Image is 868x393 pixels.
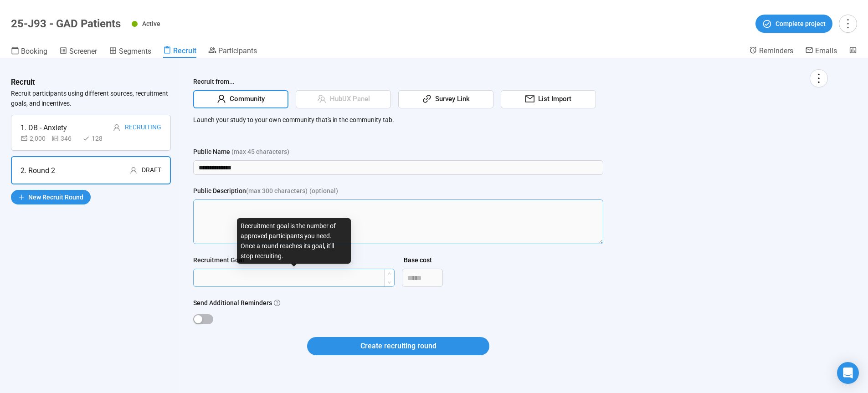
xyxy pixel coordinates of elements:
span: plus [18,194,25,200]
span: Active [142,20,160,27]
span: user [113,124,120,131]
span: Booking [21,47,47,56]
div: 2,000 [21,133,48,143]
span: Decrease Value [384,278,394,286]
span: Survey Link [431,94,470,105]
span: Increase Value [384,269,394,278]
span: (optional) [309,186,338,196]
span: List Import [534,94,571,105]
div: 346 [51,133,79,143]
span: up [388,272,391,275]
span: (max 300 characters) [246,186,308,196]
span: Participants [218,46,257,55]
div: 1. DB - Anxiety [21,122,67,133]
div: 128 [82,133,110,143]
button: more [839,15,857,33]
div: Recruitment goal is the number of approved participants you need. Once a round reaches its goal, ... [237,218,351,264]
h1: 25-J93 - GAD Patients [11,17,121,30]
span: Community [226,94,265,105]
span: Recruit [173,46,196,55]
p: Launch your study to your own community that's in the community tab. [193,115,828,125]
button: Complete project [755,15,832,33]
span: Screener [69,47,97,56]
p: Recruit participants using different sources, recruitment goals, and incentives. [11,88,171,108]
a: Recruit [163,46,196,58]
span: team [317,94,326,103]
span: Reminders [759,46,793,55]
button: plusNew Recruit Round [11,190,91,204]
div: Draft [142,165,161,176]
span: HubUX Panel [326,94,370,105]
div: 2. Round 2 [21,165,55,176]
div: Public Name [193,147,289,157]
a: Segments [109,46,151,58]
span: question-circle [274,300,280,306]
div: Recruit from... [193,77,828,90]
span: mail [525,94,534,103]
button: Send Additional Reminders [193,314,213,324]
div: Recruitment Goal [193,255,244,265]
span: more [812,72,825,84]
a: Participants [208,46,257,57]
span: user [130,167,137,174]
span: link [422,94,431,103]
span: user [217,94,226,103]
span: more [842,17,854,30]
div: Recruiting [125,122,161,133]
span: Complete project [776,19,826,29]
a: Reminders [749,46,793,57]
span: down [388,281,391,284]
span: Emails [815,46,837,55]
span: (max 45 characters) [231,147,289,157]
div: Base cost [404,255,432,265]
a: Booking [11,46,47,58]
label: Send Additional Reminders [193,298,280,308]
h3: Recruit [11,77,35,88]
button: Create recruiting round [307,337,489,355]
span: New Recruit Round [28,192,83,202]
span: Create recruiting round [360,340,437,352]
a: Screener [59,46,97,58]
div: Public Description [193,186,308,196]
span: Segments [119,47,151,56]
div: Open Intercom Messenger [837,362,859,384]
a: Emails [805,46,837,57]
button: more [810,69,828,87]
